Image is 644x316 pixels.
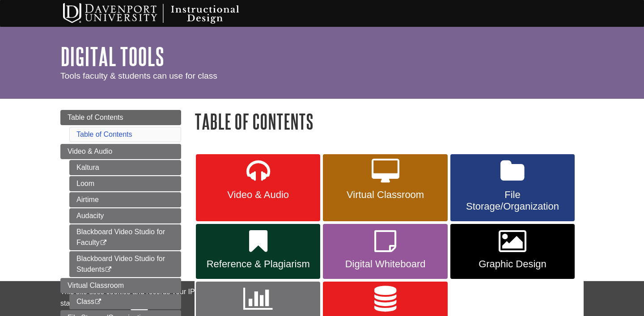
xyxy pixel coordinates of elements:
[100,240,107,246] i: This link opens in a new window
[195,110,584,133] h1: Table of Contents
[69,294,181,309] a: Class
[76,131,132,138] a: Table of Contents
[457,258,568,270] span: Graphic Design
[323,224,447,279] a: Digital Whiteboard
[68,282,124,289] span: Virtual Classroom
[68,147,112,155] span: Video & Audio
[60,144,181,159] a: Video & Audio
[203,189,314,201] span: Video & Audio
[450,224,575,279] a: Graphic Design
[68,114,123,121] span: Table of Contents
[69,176,181,191] a: Loom
[105,267,112,273] i: This link opens in a new window
[323,154,447,221] a: Virtual Classroom
[69,224,181,250] a: Blackboard Video Studio for Faculty
[330,258,441,270] span: Digital Whiteboard
[69,208,181,223] a: Audacity
[196,154,320,221] a: Video & Audio
[450,154,575,221] a: File Storage/Organization
[60,278,181,293] a: Virtual Classroom
[203,258,314,270] span: Reference & Plagiarism
[69,251,181,277] a: Blackboard Video Studio for Students
[60,110,181,125] a: Table of Contents
[60,42,164,70] a: Digital Tools
[69,160,181,175] a: Kaltura
[56,2,271,25] img: Davenport University Instructional Design
[94,299,102,305] i: This link opens in a new window
[60,71,217,80] span: Tools faculty & students can use for class
[457,189,568,212] span: File Storage/Organization
[69,192,181,207] a: Airtime
[330,189,441,201] span: Virtual Classroom
[196,224,320,279] a: Reference & Plagiarism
